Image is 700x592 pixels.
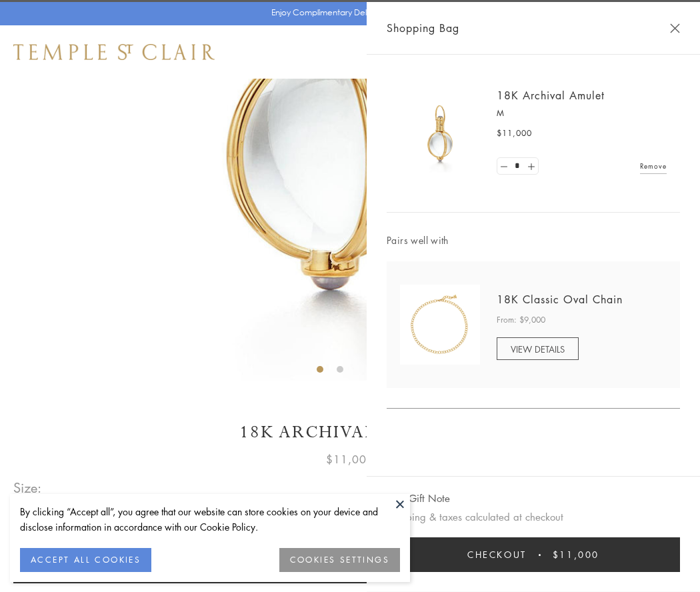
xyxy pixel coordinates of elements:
[497,88,605,103] a: 18K Archival Amulet
[400,93,480,173] img: 18K Archival Amulet
[467,547,527,562] span: Checkout
[497,337,579,360] a: VIEW DETAILS
[497,292,623,307] a: 18K Classic Oval Chain
[670,23,680,33] button: Close Shopping Bag
[497,158,511,175] a: Set quantity to 0
[497,127,532,140] span: $11,000
[20,504,400,535] div: By clicking “Accept all”, you agree that our website can store cookies on your device and disclos...
[13,421,687,444] h1: 18K Archival Amulet
[326,451,374,468] span: $11,000
[511,343,565,355] span: VIEW DETAILS
[271,6,423,19] p: Enjoy Complimentary Delivery & Returns
[20,548,151,572] button: ACCEPT ALL COOKIES
[387,19,459,37] span: Shopping Bag
[387,490,450,507] button: Add Gift Note
[279,548,400,572] button: COOKIES SETTINGS
[400,285,480,365] img: N88865-OV18
[497,107,667,120] p: M
[640,159,667,173] a: Remove
[387,509,680,525] p: Shipping & taxes calculated at checkout
[553,547,599,562] span: $11,000
[13,44,215,60] img: Temple St. Clair
[524,158,537,175] a: Set quantity to 2
[387,233,680,248] span: Pairs well with
[387,537,680,572] button: Checkout $11,000
[13,477,43,499] span: Size:
[497,313,545,327] span: From: $9,000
